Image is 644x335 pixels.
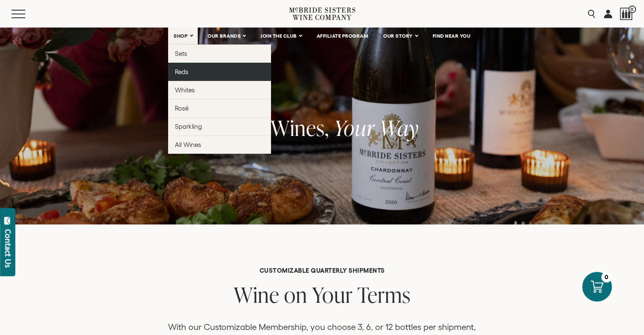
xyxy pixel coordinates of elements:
[284,280,307,309] span: on
[168,117,271,136] a: Sparkling
[175,141,201,148] span: All Wines
[174,33,188,39] span: SHOP
[4,229,12,268] div: Contact Us
[168,28,198,44] a: SHOP
[383,33,413,39] span: OUR STORY
[175,50,187,57] span: Sets
[255,28,307,44] a: JOIN THE CLUB
[168,99,271,117] a: Rosé
[628,6,636,13] span: 0
[312,280,353,309] span: Your
[311,28,374,44] a: AFFILIATE PROGRAM
[317,33,368,39] span: AFFILIATE PROGRAM
[378,28,423,44] a: OUR STORY
[357,280,411,309] span: Terms
[11,10,42,18] button: Mobile Menu Trigger
[379,113,419,142] span: Way
[175,123,202,130] span: Sparkling
[427,28,476,44] a: FIND NEAR YOU
[433,33,471,39] span: FIND NEAR YOU
[271,113,329,142] span: Wines,
[168,63,271,81] a: Reds
[260,33,297,39] span: JOIN THE CLUB
[234,280,279,309] span: Wine
[168,44,271,63] a: Sets
[168,81,271,99] a: Whites
[175,86,195,94] span: Whites
[334,113,375,142] span: Your
[207,33,240,39] span: OUR BRANDS
[168,136,271,154] a: All Wines
[202,28,251,44] a: OUR BRANDS
[175,105,188,112] span: Rosé
[601,272,612,282] div: 0
[175,68,188,75] span: Reds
